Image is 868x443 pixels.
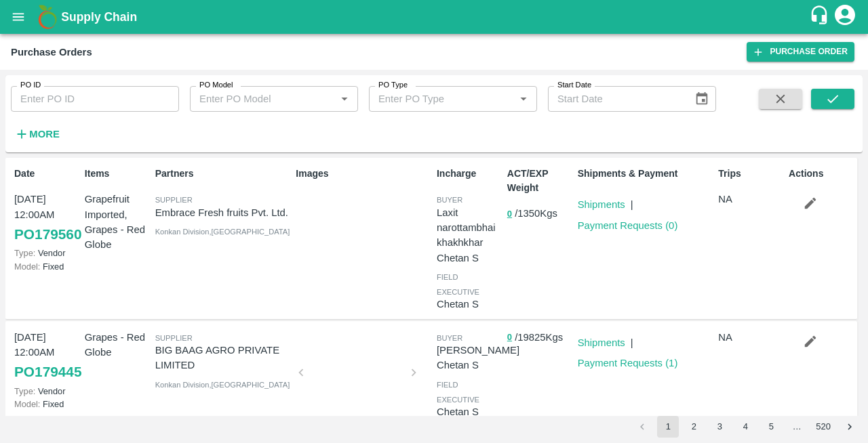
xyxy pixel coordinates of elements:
a: Supply Chain [61,7,809,26]
span: Type: [14,248,35,258]
label: PO Model [199,80,233,91]
button: Go to next page [839,416,861,438]
label: Start Date [557,80,591,91]
label: PO ID [20,80,41,91]
p: Images [296,167,431,181]
p: Laxit narottambhai khakhkhar [437,205,502,251]
p: Grapefruit Imported, Grapes - Red Globe [85,192,150,252]
p: Chetan S [437,297,502,312]
p: Chetan S [437,404,502,419]
p: / 19825 Kgs [507,330,572,345]
span: buyer [437,196,462,204]
p: Shipments & Payment [578,167,713,181]
p: [DATE] 12:00AM [14,330,79,360]
input: Start Date [548,86,684,112]
p: Grapes - Red Globe [85,330,150,360]
button: Open [515,90,532,108]
a: PO179560 [14,222,81,247]
p: BIG BAAG AGRO PRIVATE LIMITED [155,343,291,373]
p: Incharge [437,167,502,181]
p: Trips [718,167,783,181]
b: Supply Chain [61,10,137,24]
p: NA [718,330,783,345]
a: Payment Requests (0) [578,220,678,231]
p: Chetan S [437,251,502,266]
p: Items [85,167,150,181]
p: [DATE] 12:00AM [14,192,79,222]
label: PO Type [378,80,408,91]
p: Embrace Fresh fruits Pvt. Ltd. [155,205,291,220]
p: Vendor [14,385,79,398]
span: Model: [14,261,40,272]
input: Enter PO Type [373,90,511,108]
input: Enter PO ID [11,86,179,112]
p: / 1350 Kgs [507,206,572,221]
a: Shipments [578,199,625,210]
p: Fixed [14,260,79,273]
button: 0 [507,207,512,222]
div: | [625,192,633,212]
p: ACT/EXP Weight [507,167,572,195]
button: Open [336,90,353,108]
nav: pagination navigation [629,416,863,438]
p: Chetan S [437,358,519,373]
p: Fixed [14,398,79,410]
button: open drawer [3,1,34,33]
span: Konkan Division , [GEOGRAPHIC_DATA] [155,228,290,236]
button: Go to page 5 [760,416,782,438]
div: … [786,421,808,434]
button: Go to page 4 [734,416,756,438]
p: NA [718,192,783,207]
button: Go to page 2 [683,416,705,438]
strong: More [29,129,60,140]
p: Actions [789,167,854,181]
span: Konkan Division , [GEOGRAPHIC_DATA] [155,381,290,389]
button: More [11,123,63,146]
p: Vendor [14,247,79,259]
div: Purchase Orders [11,43,92,61]
button: Choose date [689,86,715,112]
span: field executive [437,273,479,296]
a: Payment Requests (1) [578,358,678,368]
a: Purchase Order [747,42,854,62]
span: buyer [437,334,462,342]
span: field executive [437,381,479,404]
span: Type: [14,386,35,396]
img: logo [34,3,61,30]
span: Supplier [155,196,193,204]
input: Enter PO Model [194,90,332,108]
div: account of current user [833,3,857,31]
button: Go to page 520 [812,416,835,438]
button: Go to page 3 [709,416,730,438]
p: Bill-122 [307,416,408,431]
span: Supplier [155,334,193,342]
a: Shipments [578,337,625,348]
div: | [625,330,633,350]
div: customer-support [809,5,833,29]
a: PO179445 [14,360,81,384]
p: Date [14,167,79,181]
p: Partners [155,167,291,181]
button: page 1 [657,416,679,438]
p: [PERSON_NAME] [437,343,519,358]
span: Model: [14,399,40,409]
button: 0 [507,330,512,345]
